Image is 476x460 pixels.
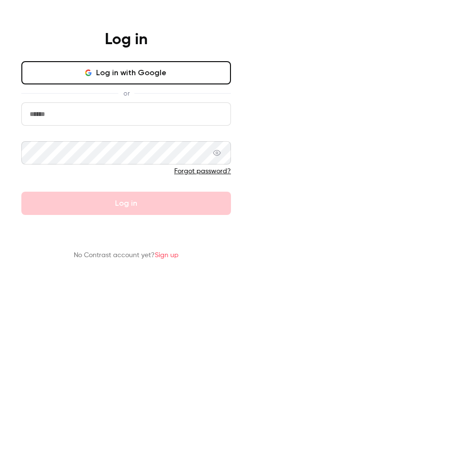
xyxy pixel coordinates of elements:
p: No Contrast account yet? [74,250,179,261]
a: Sign up [155,252,179,259]
span: or [118,88,134,99]
a: Forgot password? [174,168,231,175]
button: Log in with Google [21,61,231,84]
h4: Log in [105,30,148,49]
